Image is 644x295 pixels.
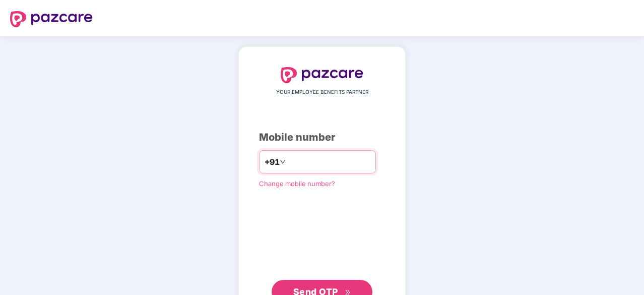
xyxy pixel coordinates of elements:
a: Change mobile number? [259,180,335,188]
img: logo [281,67,363,83]
span: down [280,159,286,165]
img: logo [10,11,93,27]
div: Mobile number [259,130,385,145]
span: +91 [265,156,280,168]
span: YOUR EMPLOYEE BENEFITS PARTNER [276,88,368,96]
